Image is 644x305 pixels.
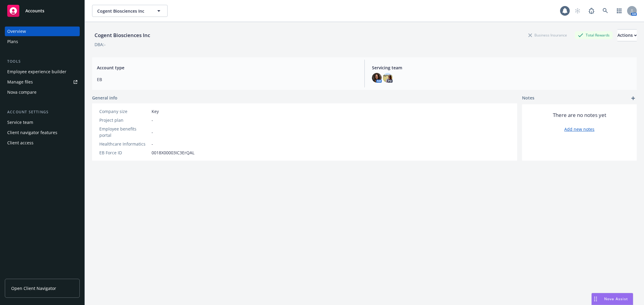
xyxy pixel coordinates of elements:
[99,117,149,123] div: Project plan
[92,5,168,17] button: Cogent Biosciences Inc
[92,95,117,101] span: General info
[7,128,57,137] div: Client navigator features
[613,5,625,17] a: Switch app
[11,285,56,291] span: Open Client Navigator
[7,138,34,148] div: Client access
[7,77,33,87] div: Manage files
[5,118,80,127] a: Service team
[630,95,637,102] a: add
[572,5,584,17] a: Start snowing
[372,73,382,83] img: photo
[99,108,149,115] div: Company size
[525,31,570,39] div: Business Insurance
[591,293,633,305] button: Nova Assist
[5,77,80,87] a: Manage files
[7,67,66,77] div: Employee experience builder
[7,87,37,97] div: Nova compare
[5,87,80,97] a: Nova compare
[5,138,80,148] a: Client access
[5,37,80,46] a: Plans
[372,64,632,71] span: Servicing team
[99,149,149,156] div: EB Force ID
[99,126,149,138] div: Employee benefits portal
[92,31,152,39] div: Cogent Biosciences Inc
[152,108,159,115] span: Key
[7,27,26,36] div: Overview
[5,109,80,115] div: Account settings
[522,95,534,102] span: Notes
[599,5,611,17] a: Search
[5,58,80,64] div: Tools
[5,67,80,77] a: Employee experience builder
[95,41,106,48] div: DBA: -
[97,8,149,14] span: Cogent Biosciences Inc
[585,5,598,17] a: Report a Bug
[617,29,637,41] button: Actions
[604,296,628,301] span: Nova Assist
[592,293,599,305] div: Drag to move
[97,76,357,83] span: EB
[564,126,594,132] a: Add new notes
[5,27,80,36] a: Overview
[97,64,357,71] span: Account type
[25,8,44,13] span: Accounts
[383,73,392,83] img: photo
[152,149,194,156] span: 0018X00003IC3ErQAL
[152,141,153,147] span: -
[152,117,153,123] span: -
[7,118,33,127] div: Service team
[7,37,18,46] div: Plans
[553,112,606,119] span: There are no notes yet
[5,128,80,137] a: Client navigator features
[575,31,613,39] div: Total Rewards
[99,141,149,147] div: Healthcare Informatics
[152,129,153,135] span: -
[5,2,80,19] a: Accounts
